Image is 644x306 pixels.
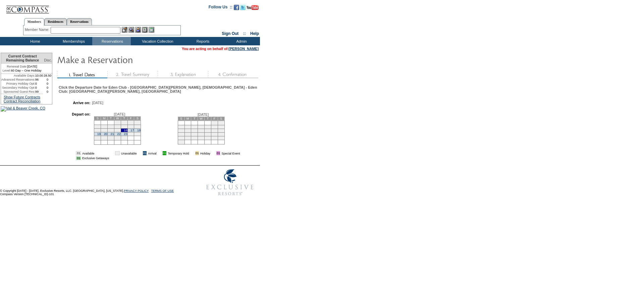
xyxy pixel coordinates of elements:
[134,116,141,120] td: S
[184,117,191,120] td: M
[134,132,141,136] td: 25
[208,71,258,78] img: step4_state1.gif
[184,125,191,129] td: 4
[104,132,107,136] a: 20
[1,86,35,90] td: Secondary Holiday Opt:
[62,112,90,146] td: Depart on:
[111,132,114,136] a: 21
[43,78,52,82] td: 0
[4,99,41,103] a: Contract Reconciliation
[57,53,191,66] img: Make Reservation
[243,31,246,36] span: ::
[247,5,259,10] img: Subscribe to our YouTube Channel
[198,125,205,129] td: 6
[25,27,51,33] div: Member Name:
[1,64,43,69] td: [DATE]
[127,125,134,128] td: 10
[191,125,198,129] td: 5
[121,151,137,155] td: Unavailable
[35,90,43,94] td: 99
[143,151,147,155] td: 01
[117,132,120,136] a: 22
[168,151,189,155] td: Temporary Hold
[191,132,198,136] td: 19
[218,132,224,136] td: 23
[218,121,224,125] td: 2
[94,136,101,140] td: 26
[191,117,198,120] td: T
[205,125,211,129] td: 7
[121,136,127,140] td: 30
[82,151,109,155] td: Available
[158,151,161,155] img: i.gif
[7,64,27,69] span: Renewal Date:
[191,151,194,155] img: i.gif
[182,47,259,51] span: You are acting on behalf of:
[163,151,166,155] td: 01
[114,128,121,132] td: 15
[24,18,45,26] a: Members
[240,7,246,11] a: Follow us on Twitter
[115,151,119,155] td: 01
[127,116,134,120] td: F
[1,82,35,86] td: Primary Holiday Opt:
[212,151,215,155] img: i.gif
[130,129,134,132] a: 17
[205,129,211,132] td: 14
[221,151,240,155] td: Special Event
[222,31,238,36] a: Sign Out
[35,74,43,78] td: 10.00
[178,129,184,132] td: 10
[121,125,127,128] td: 9
[216,151,220,155] td: 01
[221,37,260,45] td: Admin
[1,78,35,82] td: Advanced Reservations:
[43,82,52,86] td: 0
[92,37,131,45] td: Reservations
[234,7,239,11] a: Become our fan on Facebook
[54,37,92,45] td: Memberships
[108,125,114,128] td: 7
[131,37,183,45] td: Vacation Collection
[121,120,127,125] td: 2
[44,18,67,25] a: Residences
[198,113,209,117] span: [DATE]
[35,82,43,86] td: 0
[101,125,108,128] td: 6
[184,129,191,132] td: 11
[4,95,40,99] a: Show Future Contracts
[114,112,125,116] span: [DATE]
[107,71,158,78] img: step2_state1.gif
[124,189,149,192] a: PRIVACY POLICY
[110,151,114,155] img: i.gif
[101,136,108,140] td: 27
[108,116,114,120] td: T
[114,136,121,140] td: 29
[178,117,184,120] td: S
[200,166,260,199] img: Exclusive Resorts
[137,129,141,132] a: 18
[101,116,108,120] td: M
[124,132,127,136] a: 23
[97,132,101,136] a: 19
[114,125,121,128] td: 8
[3,69,11,73] span: Level:
[178,136,184,140] td: 24
[200,151,210,155] td: Holiday
[122,27,127,33] img: b_edit.gif
[76,151,80,155] td: 01
[108,128,114,132] td: 14
[205,117,211,120] td: T
[1,69,43,74] td: 60 Day – One Holiday
[35,86,43,90] td: 0
[121,116,127,120] td: T
[142,27,148,33] img: Reservations
[191,136,198,140] td: 26
[211,132,218,136] td: 22
[1,74,35,78] td: Available Days:
[148,151,157,155] td: Arrival
[198,136,205,140] td: 27
[15,37,54,45] td: Home
[205,132,211,136] td: 21
[114,116,121,120] td: W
